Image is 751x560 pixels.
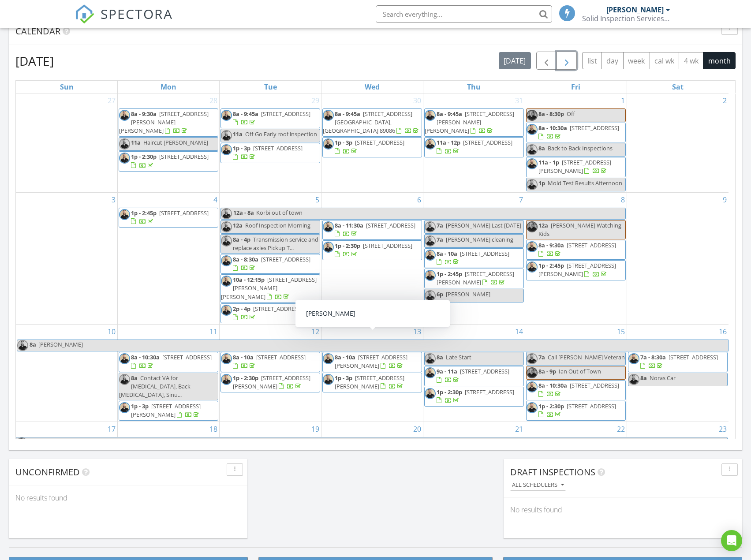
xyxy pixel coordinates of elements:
[323,110,334,121] img: img_0062.jpg
[15,25,60,37] span: Calendar
[220,303,320,323] a: 2p - 4p [STREET_ADDRESS]
[669,353,718,361] span: [STREET_ADDRESS]
[538,221,621,238] span: [PERSON_NAME] Watching Kids
[424,387,524,407] a: 1p - 2:30p [STREET_ADDRESS]
[335,138,352,146] span: 1p - 3p
[527,353,538,364] img: img_0062.jpg
[415,193,423,207] a: Go to August 6, 2025
[75,4,94,24] img: The Best Home Inspection Software - Spectora
[548,144,613,152] span: Back to Back Inspections
[526,157,626,177] a: 11a - 1p [STREET_ADDRESS][PERSON_NAME]
[363,81,381,93] a: Wednesday
[323,221,334,232] img: img_0062.jpg
[366,221,415,229] span: [STREET_ADDRESS]
[424,366,524,386] a: 9a - 11a [STREET_ADDRESS]
[425,110,514,134] span: [STREET_ADDRESS][PERSON_NAME][PERSON_NAME]
[261,255,310,263] span: [STREET_ADDRESS]
[425,388,436,399] img: img_0062.jpg
[119,151,218,171] a: 1p - 2:30p [STREET_ADDRESS]
[437,367,457,375] span: 9a - 11a
[619,93,627,108] a: Go to August 1, 2025
[526,380,626,400] a: 8a - 10:30a [STREET_ADDRESS]
[323,110,420,134] a: 8a - 9:45a [STREET_ADDRESS] [GEOGRAPHIC_DATA], [GEOGRAPHIC_DATA] 89086
[321,93,423,192] td: Go to July 30, 2025
[233,130,243,138] span: 11a
[335,374,404,390] span: [STREET_ADDRESS][PERSON_NAME]
[17,340,28,351] img: img_0062.jpg
[437,138,512,155] a: 11a - 12p [STREET_ADDRESS]
[131,353,212,370] a: 8a - 10:30a [STREET_ADDRESS]
[119,110,209,134] span: [STREET_ADDRESS][PERSON_NAME][PERSON_NAME]
[322,352,422,372] a: 8a - 10a [STREET_ADDRESS][PERSON_NAME]
[567,241,616,249] span: [STREET_ADDRESS]
[212,193,219,207] a: Go to August 4, 2025
[437,138,460,146] span: 11a - 12p
[208,325,219,339] a: Go to August 11, 2025
[628,352,728,372] a: 7a - 8:30a [STREET_ADDRESS]
[548,353,625,361] span: Call [PERSON_NAME] Veteran
[119,353,130,364] img: img_0062.jpg
[221,305,232,316] img: img_0062.jpg
[321,325,423,422] td: Go to August 13, 2025
[717,422,729,436] a: Go to August 23, 2025
[131,402,149,410] span: 1p - 3p
[220,143,320,163] a: 1p - 3p [STREET_ADDRESS]
[119,209,130,220] img: img_0062.jpg
[525,325,627,422] td: Go to August 15, 2025
[310,422,321,436] a: Go to August 19, 2025
[233,144,303,161] a: 1p - 3p [STREET_ADDRESS]
[650,374,676,382] span: Noras Car
[538,381,567,389] span: 8a - 10:30a
[423,192,525,325] td: Go to August 7, 2025
[570,124,619,132] span: [STREET_ADDRESS]
[253,144,303,152] span: [STREET_ADDRESS]
[525,192,627,325] td: Go to August 8, 2025
[75,12,173,30] a: SPECTORA
[256,353,306,361] span: [STREET_ADDRESS]
[538,261,616,278] a: 1p - 2:45p [STREET_ADDRESS][PERSON_NAME]
[437,110,462,118] span: 8a - 9:45a
[16,422,118,523] td: Go to August 17, 2025
[527,179,538,190] img: img_0062.jpg
[437,270,462,278] span: 1p - 2:45p
[446,235,513,243] span: [PERSON_NAME] cleaning
[606,5,664,14] div: [PERSON_NAME]
[619,193,627,207] a: Go to August 8, 2025
[650,52,680,69] button: cal wk
[376,5,552,23] input: Search everything...
[253,305,303,313] span: [STREET_ADDRESS]
[233,374,258,382] span: 1p - 2:30p
[437,250,457,258] span: 8a - 10a
[499,52,531,69] button: [DATE]
[28,437,36,448] span: 8a
[425,221,436,232] img: img_0062.jpg
[256,209,303,217] span: Korbi out of town
[220,108,320,128] a: 8a - 9:45a [STREET_ADDRESS]
[208,93,219,108] a: Go to July 28, 2025
[220,422,321,523] td: Go to August 19, 2025
[465,81,482,93] a: Thursday
[119,402,130,413] img: img_0062.jpg
[567,110,575,118] span: Off
[437,221,443,229] span: 7a
[335,138,404,155] a: 1p - 3p [STREET_ADDRESS]
[131,402,201,418] span: [STREET_ADDRESS][PERSON_NAME]
[670,81,685,93] a: Saturday
[437,367,509,384] a: 9a - 11a [STREET_ADDRESS]
[424,137,524,157] a: 11a - 12p [STREET_ADDRESS]
[221,144,232,155] img: img_0062.jpg
[323,110,412,134] span: [STREET_ADDRESS] [GEOGRAPHIC_DATA], [GEOGRAPHIC_DATA] 89086
[220,274,320,303] a: 10a - 12:15p [STREET_ADDRESS][PERSON_NAME][PERSON_NAME]
[437,353,443,361] span: 8a
[411,422,423,436] a: Go to August 20, 2025
[425,290,436,301] img: img_0062.jpg
[131,353,160,361] span: 8a - 10:30a
[526,240,626,260] a: 8a - 9:30a [STREET_ADDRESS]
[425,250,436,261] img: img_0062.jpg
[437,250,509,266] a: 8a - 10a [STREET_ADDRESS]
[335,353,355,361] span: 8a - 10a
[425,110,514,134] a: 8a - 9:45a [STREET_ADDRESS][PERSON_NAME][PERSON_NAME]
[221,276,317,300] a: 10a - 12:15p [STREET_ADDRESS][PERSON_NAME][PERSON_NAME]
[615,325,627,339] a: Go to August 15, 2025
[460,367,509,375] span: [STREET_ADDRESS]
